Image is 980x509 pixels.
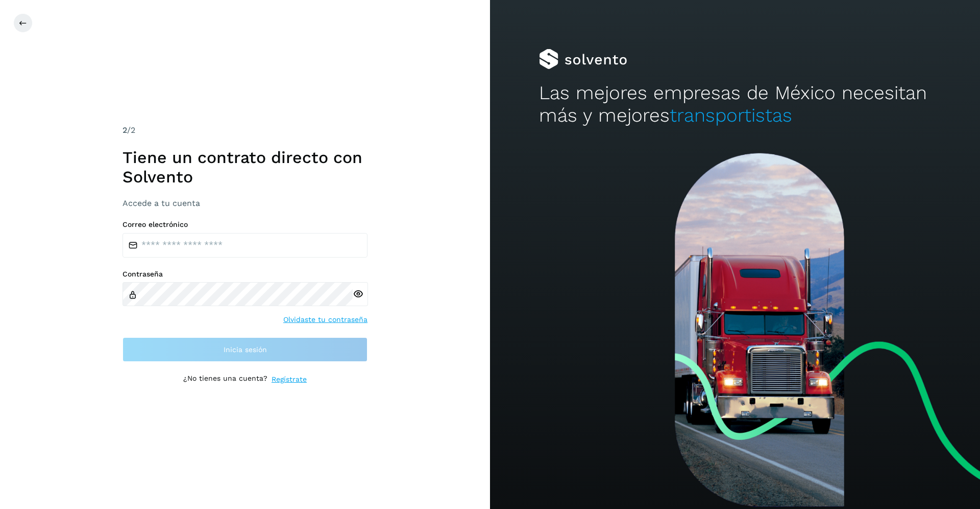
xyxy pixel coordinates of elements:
[183,374,267,385] p: ¿No tienes una cuenta?
[283,314,367,325] a: Olvidaste tu contraseña
[539,82,931,127] h2: Las mejores empresas de México necesitan más y mejores
[670,104,792,126] span: transportistas
[122,198,367,208] h3: Accede a tu cuenta
[122,220,367,229] label: Correo electrónico
[122,337,367,362] button: Inicia sesión
[272,374,307,385] a: Regístrate
[122,124,367,136] div: /2
[122,125,127,135] span: 2
[122,270,367,279] label: Contraseña
[224,346,267,353] span: Inicia sesión
[122,148,367,187] h1: Tiene un contrato directo con Solvento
